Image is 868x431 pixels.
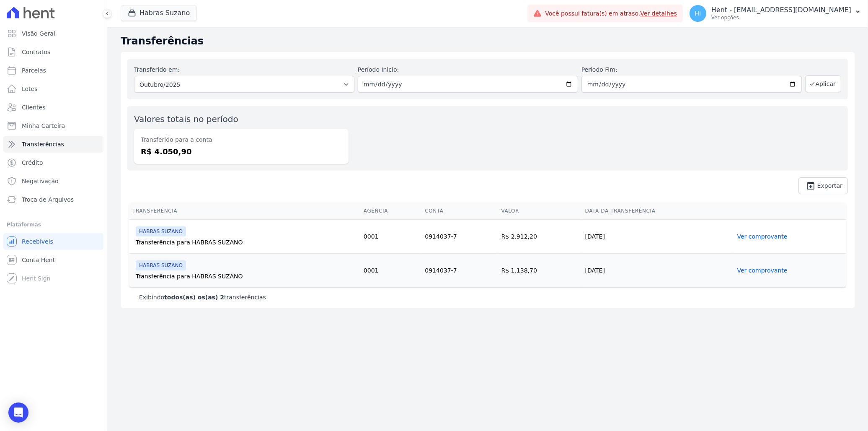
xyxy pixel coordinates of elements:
i: unarchive [806,181,816,191]
a: Transferências [3,136,103,153]
p: Ver opções [711,14,851,21]
span: Minha Carteira [22,122,65,130]
p: Hent - [EMAIL_ADDRESS][DOMAIN_NAME] [711,6,851,14]
a: Ver comprovante [737,267,788,274]
a: Visão Geral [3,25,103,42]
button: Habras Suzano [121,5,197,21]
a: Lotes [3,80,103,97]
a: Ver detalhes [640,10,677,17]
span: Contratos [22,48,50,56]
span: Você possui fatura(s) em atraso. [545,9,677,18]
p: Exibindo transferências [139,293,266,301]
a: Crédito [3,154,103,171]
span: Clientes [22,103,45,112]
span: Troca de Arquivos [22,195,74,204]
th: Agência [360,203,421,220]
td: [DATE] [582,220,734,254]
div: Plataformas [7,220,100,230]
button: Hi Hent - [EMAIL_ADDRESS][DOMAIN_NAME] Ver opções [683,2,868,25]
span: Parcelas [22,66,46,75]
td: 0001 [360,254,421,288]
th: Valor [498,203,582,220]
span: HABRAS SUZANO [136,260,186,270]
label: Período Inicío: [358,65,578,74]
span: Exportar [817,183,842,188]
div: Transferência para HABRAS SUZANO [136,238,357,247]
a: Recebíveis [3,233,103,250]
a: Ver comprovante [737,233,788,240]
dd: R$ 4.050,90 [141,146,342,157]
label: Transferido em: [134,66,180,73]
a: Clientes [3,99,103,116]
b: todos(as) os(as) 2 [164,294,224,301]
div: Open Intercom Messenger [8,402,28,423]
th: Data da Transferência [582,203,734,220]
a: Negativação [3,173,103,190]
span: HABRAS SUZANO [136,226,186,236]
dt: Transferido para a conta [141,135,342,144]
a: Conta Hent [3,252,103,268]
td: [DATE] [582,254,734,288]
th: Transferência [129,203,360,220]
label: Período Fim: [581,65,802,74]
label: Valores totais no período [134,114,238,124]
a: Minha Carteira [3,117,103,134]
td: 0914037-7 [421,220,498,254]
span: Lotes [22,85,38,93]
td: 0914037-7 [421,254,498,288]
th: Conta [421,203,498,220]
span: Hi [695,10,701,16]
a: Contratos [3,44,103,60]
button: Aplicar [805,75,841,92]
a: Parcelas [3,62,103,79]
a: Troca de Arquivos [3,191,103,208]
span: Recebíveis [22,237,53,246]
div: Transferência para HABRAS SUZANO [136,272,357,280]
h2: Transferências [121,34,855,49]
td: R$ 2.912,20 [498,220,582,254]
span: Negativação [22,177,59,185]
span: Crédito [22,158,43,167]
span: Visão Geral [22,29,55,38]
td: 0001 [360,220,421,254]
td: R$ 1.138,70 [498,254,582,288]
a: unarchive Exportar [798,177,848,194]
span: Transferências [22,140,64,148]
span: Conta Hent [22,256,55,264]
